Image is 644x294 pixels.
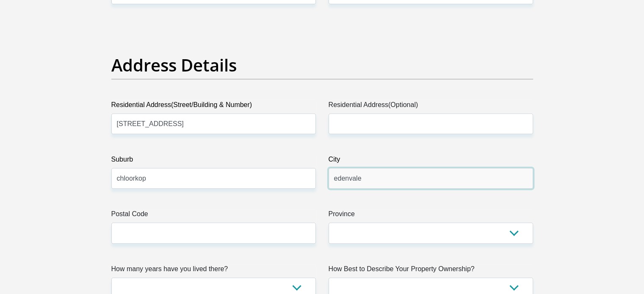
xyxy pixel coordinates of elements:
[111,223,316,243] input: Postal Code
[329,264,533,278] label: How Best to Describe Your Property Ownership?
[111,55,533,75] h2: Address Details
[329,113,533,134] input: Address line 2 (Optional)
[329,223,533,243] select: Please Select a Province
[329,154,533,168] label: City
[111,209,316,223] label: Postal Code
[329,100,533,113] label: Residential Address(Optional)
[111,264,316,278] label: How many years have you lived there?
[329,209,533,223] label: Province
[111,113,316,134] input: Valid residential address
[111,100,316,113] label: Residential Address(Street/Building & Number)
[329,168,533,189] input: City
[111,168,316,189] input: Suburb
[111,154,316,168] label: Suburb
